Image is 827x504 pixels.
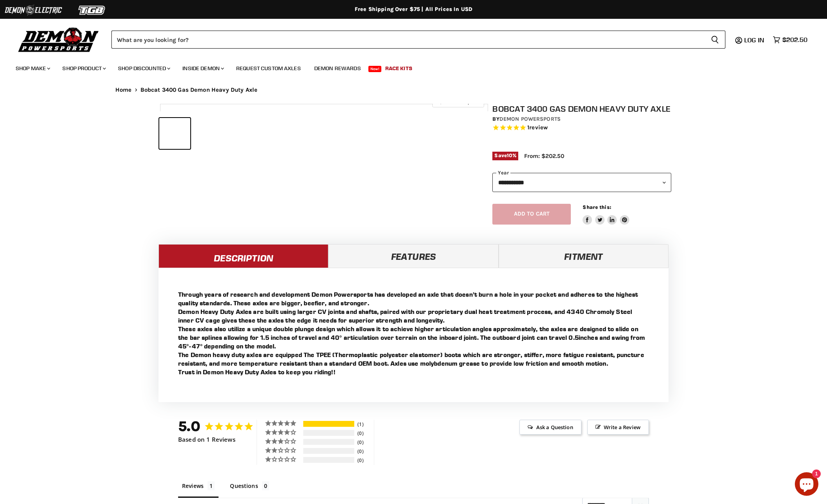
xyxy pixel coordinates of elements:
span: From: $202.50 [524,152,564,160]
ul: Main menu [10,57,805,76]
div: Free Shipping Over $75 | All Prices In USD [100,6,727,13]
div: 5-Star Ratings [303,421,354,427]
button: Search [705,31,725,49]
strong: 5.0 [178,418,200,435]
button: IMAGE thumbnail [159,118,190,149]
span: review [529,124,548,131]
form: Product [111,31,725,49]
div: by [492,115,671,123]
a: Demon Powersports [499,116,561,122]
span: Ask a Question [519,420,581,435]
span: $202.50 [782,36,807,44]
a: $202.50 [769,34,811,45]
div: 100% [303,421,354,427]
a: Fitment [499,244,669,268]
input: Search [111,31,705,49]
h1: Bobcat 3400 Gas Demon Heavy Duty Axle [492,104,671,114]
a: Home [115,87,132,93]
li: Questions [226,480,273,498]
a: Request Custom Axles [230,60,307,76]
span: Share this: [583,204,611,210]
div: 5 ★ [265,420,302,426]
inbox-online-store-chat: Shopify online store chat [792,472,821,498]
a: Race Kits [379,60,418,76]
span: Write a Review [587,420,649,435]
nav: Breadcrumbs [100,87,727,93]
p: Through years of research and development Demon Powersports has developed an axle that doesn’t bu... [178,290,649,376]
a: Description [158,244,328,268]
img: TGB Logo 2 [63,3,122,18]
img: Demon Powersports [16,25,102,53]
li: Reviews [178,480,219,498]
span: Rated 5.0 out of 5 stars 1 reviews [492,124,671,132]
select: year [492,173,671,192]
div: 1 [355,421,372,428]
aside: Share this: [583,204,629,225]
a: Shop Discounted [112,60,175,76]
a: Inside Demon [177,60,229,76]
span: Save % [492,152,518,160]
span: New! [368,66,382,72]
a: Log in [741,36,769,44]
span: Based on 1 Reviews [178,436,235,443]
a: Features [328,244,498,268]
span: Click to expand [436,99,480,105]
a: Demon Rewards [308,60,367,76]
span: 1 reviews [527,124,548,131]
a: Shop Make [10,60,55,76]
img: Demon Electric Logo 2 [4,3,63,18]
a: Shop Product [56,60,111,76]
span: Bobcat 3400 Gas Demon Heavy Duty Axle [140,87,258,93]
span: Log in [744,36,764,44]
span: 10 [507,152,512,158]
